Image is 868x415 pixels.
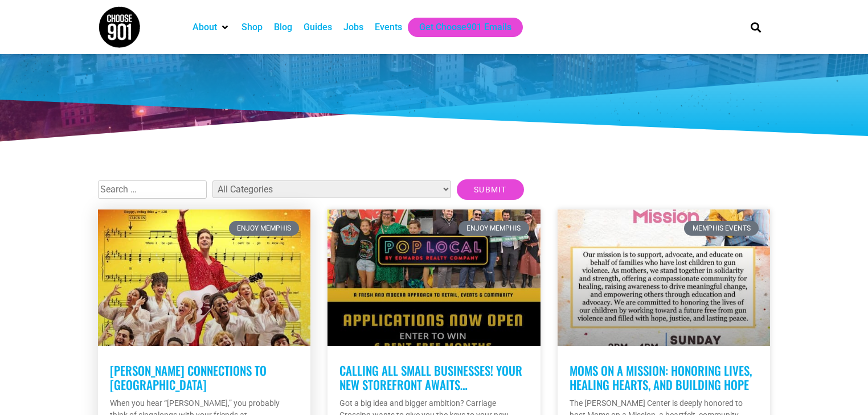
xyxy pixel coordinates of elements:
[229,221,300,236] div: Enjoy Memphis
[274,20,292,34] a: Blog
[458,221,529,236] div: Enjoy Memphis
[304,20,332,34] a: Guides
[375,20,402,34] a: Events
[684,221,759,236] div: Memphis Events
[343,20,363,34] a: Jobs
[110,361,267,393] a: [PERSON_NAME] Connections to [GEOGRAPHIC_DATA]
[187,18,731,37] nav: Main nav
[419,20,511,34] a: Get Choose901 Emails
[241,20,263,34] a: Shop
[98,180,207,199] input: Search …
[570,361,752,393] a: Moms on a Mission: Honoring Lives, Healing Hearts, and Building Hope
[457,179,524,200] input: Submit
[747,18,765,36] div: Search
[339,361,522,393] a: Calling all small businesses! Your new storefront awaits…
[187,18,236,37] div: About
[193,20,217,34] a: About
